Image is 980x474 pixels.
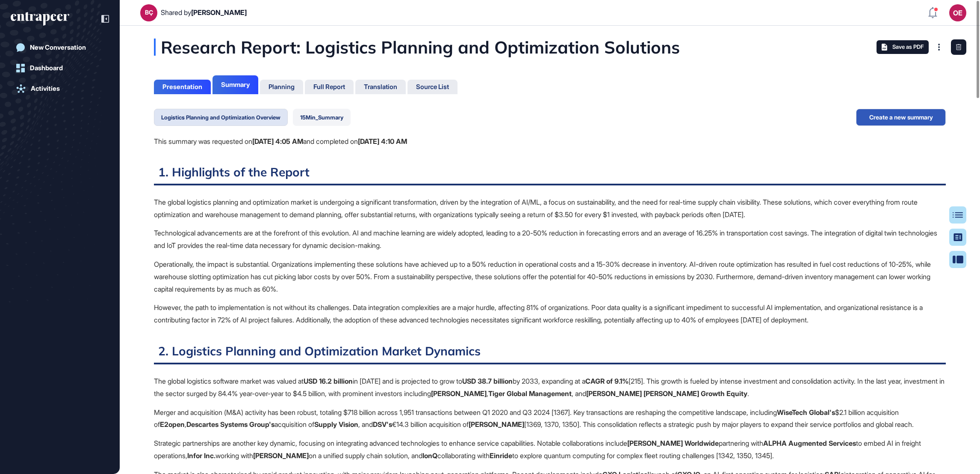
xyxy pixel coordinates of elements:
div: entrapeer-logo [11,12,69,26]
div: Dashboard [30,64,63,72]
div: BÇ [145,9,153,16]
strong: Supply Vision [314,420,358,429]
strong: USD 38.7 billion [462,377,513,385]
div: Research Report: Logistics Planning and Optimization Solutions [154,39,765,56]
strong: CAGR of 9.1% [585,377,629,385]
strong: IonQ [422,451,437,460]
div: Full Report [313,83,345,91]
a: Activities [11,80,109,97]
button: OE [949,4,966,21]
div: Translation [364,83,397,91]
div: Shared by [161,9,247,17]
div: Source List [416,83,449,91]
a: Dashboard [11,60,109,77]
p: Merger and acquisition (M&A) activity has been robust, totaling $718 billion across 1,951 transac... [154,406,946,431]
p: Technological advancements are at the forefront of this evolution. AI and machine learning are wi... [154,227,946,252]
span: Save as PDF [892,44,924,51]
h2: 1. Highlights of the Report [154,164,946,185]
b: [DATE] 4:10 AM [358,137,407,146]
button: 15Min_Summary [293,109,351,126]
p: Strategic partnerships are another key dynamic, focusing on integrating advanced technologies to ... [154,437,946,462]
div: New Conversation [30,44,86,51]
h2: 2. Logistics Planning and Optimization Market Dynamics [154,343,946,364]
div: Activities [31,85,60,92]
strong: Infor Inc. [187,451,215,460]
button: Create a new summary [856,109,946,126]
div: Planning [269,83,295,91]
strong: USD 16.2 billion [304,377,353,385]
strong: WiseTech Global's [777,408,835,417]
strong: [PERSON_NAME] [PERSON_NAME] Growth Equity [586,389,747,398]
strong: Einride [490,451,512,460]
a: New Conversation [11,39,109,56]
strong: ALPHA Augmented Services [763,439,856,447]
span: [PERSON_NAME] [191,8,247,17]
strong: Tiger Global Management [488,389,572,398]
strong: DSV's [373,420,392,429]
strong: [PERSON_NAME] [469,420,524,429]
strong: [PERSON_NAME] [253,451,309,460]
div: This summary was requested on and completed on [154,136,407,147]
div: Summary [221,81,250,89]
button: Logistics Planning and Optimization Overview [154,109,288,126]
strong: [PERSON_NAME] [431,389,487,398]
p: However, the path to implementation is not without its challenges. Data integration complexities ... [154,301,946,326]
p: Operationally, the impact is substantial. Organizations implementing these solutions have achieve... [154,258,946,295]
div: Presentation [162,83,202,91]
b: [DATE] 4:05 AM [252,137,303,146]
p: The global logistics planning and optimization market is undergoing a significant transformation,... [154,196,946,221]
strong: [PERSON_NAME] Worldwide [627,439,719,447]
strong: E2open [160,420,185,429]
p: The global logistics software market was valued at in [DATE] and is projected to grow to by 2033,... [154,375,946,400]
strong: Descartes Systems Group's [186,420,275,429]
